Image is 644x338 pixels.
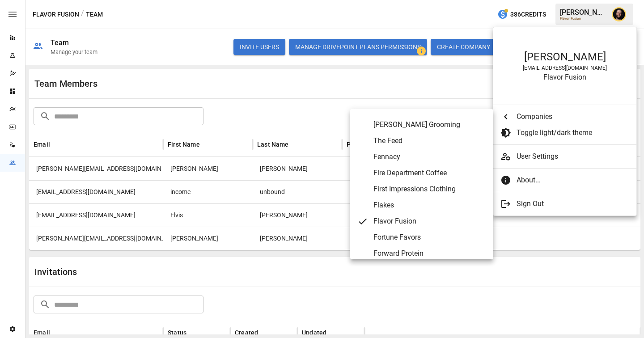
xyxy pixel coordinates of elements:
[517,175,629,186] span: About...
[373,152,486,162] span: Fennacy
[373,135,486,146] span: The Feed
[517,199,629,209] span: Sign Out
[373,200,486,211] span: Flakes
[502,65,627,71] div: [EMAIL_ADDRESS][DOMAIN_NAME]
[373,168,486,178] span: Fire Department Coffee
[373,232,486,243] span: Fortune Favors
[517,111,629,122] span: Companies
[373,184,486,194] span: First Impressions Clothing
[502,73,627,81] div: Flavor Fusion
[373,216,486,227] span: Flavor Fusion
[373,119,486,130] span: [PERSON_NAME] Grooming
[373,248,486,259] span: Forward Protein
[517,151,629,162] span: User Settings
[502,51,627,63] div: [PERSON_NAME]
[517,127,629,138] span: Toggle light/dark theme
